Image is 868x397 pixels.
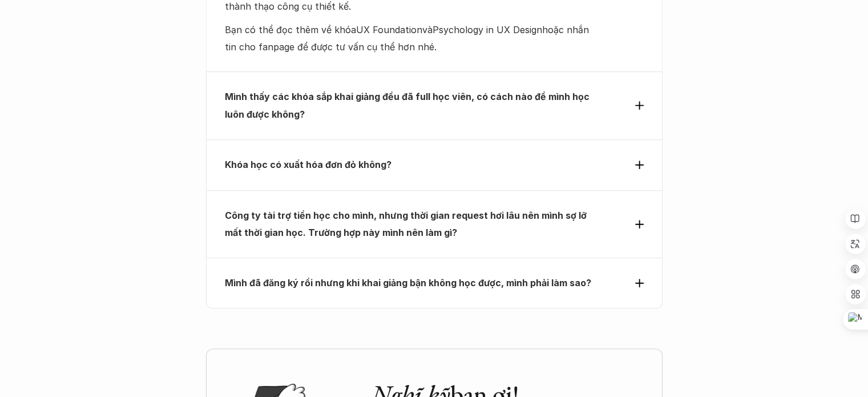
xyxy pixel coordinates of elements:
[225,91,592,119] strong: Mình thấy các khóa sắp khai giảng đều đã full học viên, có cách nào để mình học luôn được không?
[225,159,391,170] strong: Khóa học có xuất hóa đơn đỏ không?
[433,24,542,35] a: Psychology in UX Design
[225,210,589,238] strong: Công ty tài trợ tiền học cho mình, nhưng thời gian request hơi lâu nên mình sợ lỡ mất thời gian h...
[225,21,602,56] p: Bạn có thể đọc thêm về khóa và hoặc nhắn tin cho fanpage để được tư vấn cụ thể hơn nhé.
[356,24,422,35] a: UX Foundation
[225,277,591,288] strong: Mình đã đăng ký rồi nhưng khi khai giảng bận không học được, mình phải làm sao?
